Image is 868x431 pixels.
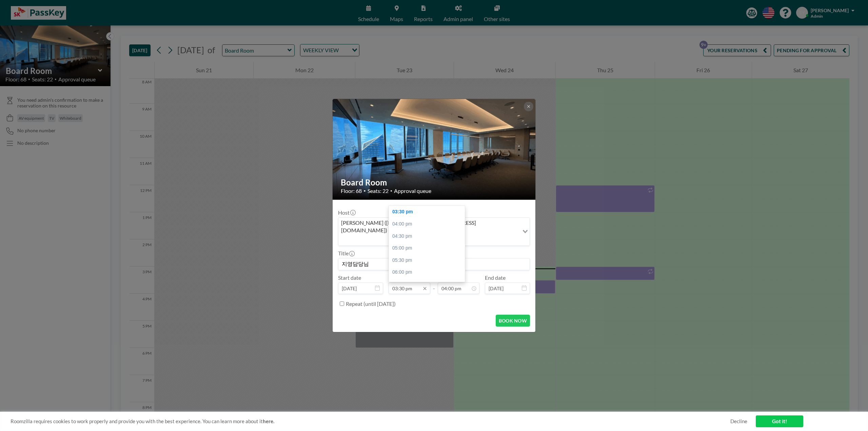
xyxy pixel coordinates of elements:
input: Search for option [339,235,518,244]
span: Approval queue [394,188,431,194]
label: Title [338,250,354,257]
a: Decline [730,418,747,425]
label: Start date [338,274,361,281]
span: • [390,189,392,193]
a: here. [263,418,274,424]
div: 03:30 pm [389,206,468,218]
span: • [363,188,366,193]
label: End date [485,274,506,281]
span: [PERSON_NAME] ([DOMAIN_NAME][EMAIL_ADDRESS][DOMAIN_NAME]) [340,219,518,234]
div: 05:00 pm [389,242,468,254]
span: Floor: 68 [341,188,362,194]
div: 04:00 pm [389,218,468,230]
button: BOOK NOW [496,315,530,327]
div: 04:30 pm [389,230,468,242]
a: Got it! [756,415,803,427]
img: 537.gif [333,93,536,205]
span: Seats: 22 [368,188,389,194]
div: 06:00 pm [389,266,468,278]
div: 05:30 pm [389,254,468,267]
label: Host [338,209,355,216]
span: - [433,277,435,292]
div: Search for option [338,218,530,246]
input: Seulkee's reservation [338,258,530,270]
span: Roomzilla requires cookies to work properly and provide you with the best experience. You can lea... [11,418,730,425]
label: Repeat (until [DATE]) [346,300,396,307]
div: 06:30 pm [389,278,468,291]
h2: Board Room [341,177,528,188]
